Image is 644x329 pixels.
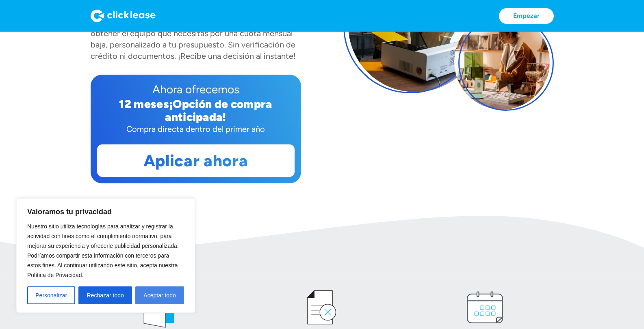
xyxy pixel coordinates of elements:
font: Aplicar ahora [143,151,248,170]
font: Empezar [513,12,540,19]
button: Aceptar todo [135,286,184,304]
img: Logo [91,9,156,22]
font: Compra directa dentro del primer año [126,124,265,134]
font: Personalizar [35,292,67,299]
font: Rechazar todo [87,292,124,299]
font: 12 meses [119,97,169,111]
button: Rechazar todo [78,286,132,304]
a: Empezar [499,8,554,24]
button: Personalizar [27,286,75,304]
font: Ahora ofrecemos [152,82,239,96]
font: Aceptar todo [143,292,176,299]
font: Valoramos tu privacidad [27,208,112,216]
div: Valoramos tu privacidad [16,198,195,313]
font: Nuestro sitio utiliza tecnologías para analizar y registrar la actividad con fines como el cumpli... [27,223,179,278]
font: ¡Opción de compra anticipada! [165,97,272,124]
a: Aplicar ahora [98,145,294,176]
